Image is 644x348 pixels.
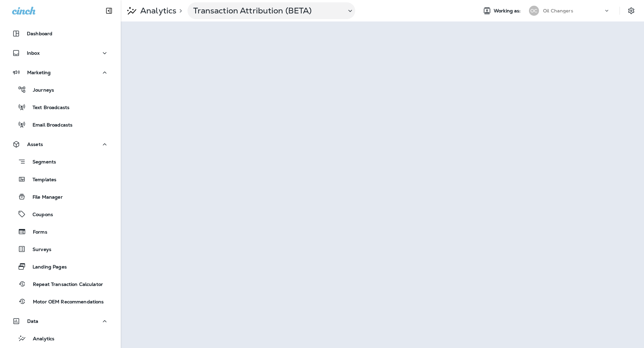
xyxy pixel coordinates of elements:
[26,336,54,342] p: Analytics
[625,5,637,17] button: Settings
[26,212,53,218] p: Coupons
[7,277,114,291] button: Repeat Transaction Calculator
[193,6,341,16] p: Transaction Attribution (BETA)
[7,138,114,151] button: Assets
[7,66,114,79] button: Marketing
[100,4,118,17] button: Collapse Sidebar
[7,314,114,328] button: Data
[7,190,114,204] button: File Manager
[26,122,72,129] p: Email Broadcasts
[26,177,56,183] p: Templates
[7,172,114,186] button: Templates
[27,50,40,56] p: Inbox
[26,299,104,305] p: Motor OEM Recommendations
[27,318,39,324] p: Data
[7,294,114,308] button: Motor OEM Recommendations
[7,46,114,60] button: Inbox
[7,225,114,239] button: Forms
[26,159,56,166] p: Segments
[7,242,114,256] button: Surveys
[7,207,114,221] button: Coupons
[543,8,573,13] p: Oil Changers
[7,27,114,40] button: Dashboard
[26,264,67,270] p: Landing Pages
[27,31,52,36] p: Dashboard
[7,100,114,114] button: Text Broadcasts
[529,6,539,16] div: OC
[7,259,114,274] button: Landing Pages
[27,142,43,147] p: Assets
[7,154,114,169] button: Segments
[494,8,522,14] span: Working as:
[27,70,51,75] p: Marketing
[26,229,47,236] p: Forms
[26,194,63,201] p: File Manager
[7,117,114,132] button: Email Broadcasts
[7,331,114,345] button: Analytics
[176,8,182,13] p: >
[26,282,103,288] p: Repeat Transaction Calculator
[26,247,51,253] p: Surveys
[26,87,54,94] p: Journeys
[26,105,69,111] p: Text Broadcasts
[138,6,176,16] p: Analytics
[7,83,114,97] button: Journeys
